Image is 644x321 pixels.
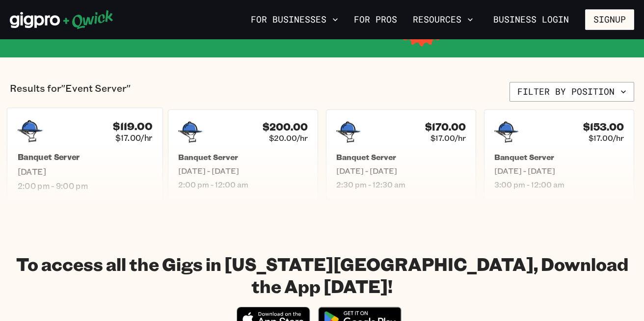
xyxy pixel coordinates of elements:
span: $17.00/hr [115,133,152,143]
h5: Banquet Server [18,152,153,162]
button: Resources [409,11,477,28]
span: 2:00 pm - 12:00 am [178,180,308,189]
button: Signup [585,9,634,30]
p: Results for "Event Server" [10,82,131,102]
h4: $119.00 [113,120,152,133]
a: For Pros [350,11,401,28]
button: For Businesses [247,11,342,28]
span: [DATE] [18,166,153,177]
h5: Banquet Server [336,152,466,162]
a: $200.00$20.00/hrBanquet Server[DATE] - [DATE]2:00 pm - 12:00 am [168,109,318,200]
a: Business Login [485,9,577,30]
a: $153.00$17.00/hrBanquet Server[DATE] - [DATE]3:00 pm - 12:00 am [484,109,634,200]
span: [DATE] - [DATE] [494,166,624,176]
h4: $153.00 [583,121,624,133]
span: $17.00/hr [430,133,466,143]
h1: To access all the Gigs in [US_STATE][GEOGRAPHIC_DATA], Download the App [DATE]! [10,253,634,297]
a: $170.00$17.00/hrBanquet Server[DATE] - [DATE]2:30 pm - 12:30 am [326,109,476,200]
span: $20.00/hr [269,133,308,143]
h4: $200.00 [263,121,308,133]
button: Filter by position [510,82,634,102]
h5: Banquet Server [494,152,624,162]
a: $119.00$17.00/hrBanquet Server[DATE]2:00 pm - 9:00 pm [7,107,163,201]
h4: $170.00 [425,121,466,133]
span: $17.00/hr [589,133,624,143]
span: 3:00 pm - 12:00 am [494,180,624,189]
span: 2:00 pm - 9:00 pm [18,181,153,191]
h5: Banquet Server [178,152,308,162]
span: [DATE] - [DATE] [178,166,308,176]
span: [DATE] - [DATE] [336,166,466,176]
span: 2:30 pm - 12:30 am [336,180,466,189]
